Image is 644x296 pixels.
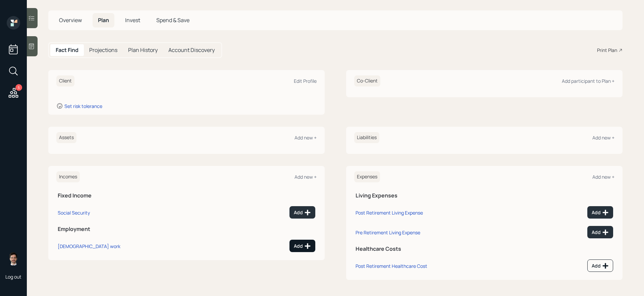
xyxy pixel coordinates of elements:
span: Overview [59,16,82,24]
h6: Assets [56,132,76,143]
h5: Account Discovery [168,47,215,53]
span: Spend & Save [156,16,190,24]
div: Add new + [294,134,317,141]
h6: Liabilities [354,132,379,143]
h5: Plan History [128,47,158,53]
h5: Projections [89,47,117,53]
h6: Expenses [354,171,380,182]
div: Post Retirement Living Expense [356,210,423,216]
div: Add [592,262,609,269]
img: jonah-coleman-headshot.png [7,252,20,265]
span: Plan [98,16,109,24]
h5: Employment [58,226,315,232]
h5: Fact Find [56,47,78,53]
div: Post Retirement Healthcare Cost [356,263,427,269]
div: Add [294,209,311,216]
div: Add participant to Plan + [562,78,614,84]
button: Add [289,206,315,219]
div: Add [592,229,609,236]
div: Add [592,209,609,216]
div: Add [294,243,311,249]
button: Add [587,259,613,272]
span: Invest [125,16,140,24]
div: Add new + [592,134,614,141]
button: Add [587,206,613,219]
h5: Living Expenses [356,192,613,199]
h6: Client [56,75,74,86]
div: Add new + [592,174,614,180]
div: Edit Profile [294,78,317,84]
div: Social Security [58,210,90,216]
h5: Fixed Income [58,192,315,199]
div: Log out [5,274,21,280]
div: 5 [15,84,22,91]
button: Add [289,240,315,252]
h5: Healthcare Costs [356,246,613,252]
div: Set risk tolerance [64,103,102,109]
button: Add [587,226,613,238]
h6: Co-Client [354,75,380,86]
div: Pre Retirement Living Expense [356,229,420,236]
div: [DEMOGRAPHIC_DATA] work [58,243,120,249]
div: Print Plan [597,47,617,54]
div: Add new + [294,174,317,180]
h6: Incomes [56,171,80,182]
